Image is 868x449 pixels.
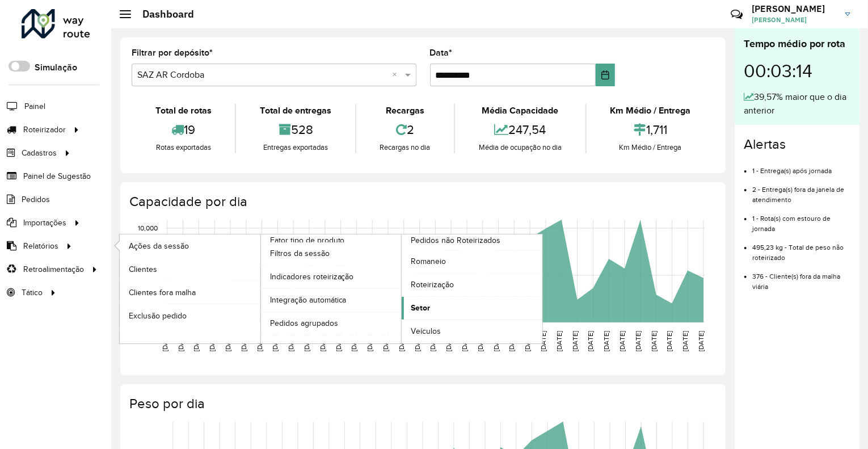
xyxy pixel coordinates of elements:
span: Roteirização [411,279,454,291]
text: [DATE] [192,331,200,351]
text: [DATE] [634,331,642,351]
a: Clientes fora malha [120,281,260,304]
span: [PERSON_NAME] [752,15,837,25]
span: Pedidos [22,194,50,205]
text: [DATE] [492,331,500,351]
a: Integração automática [261,289,402,312]
text: [DATE] [587,331,595,351]
a: Filtros da sessão [261,242,402,265]
li: 495,23 kg - Total de peso não roteirizado [752,234,850,263]
span: Integração automática [270,294,347,306]
text: [DATE] [161,331,168,351]
div: Média Capacidade [458,104,582,118]
span: Tático [22,287,43,299]
label: Data [430,46,453,60]
text: [DATE] [208,331,216,351]
div: 2 [359,118,451,142]
span: Importações [23,217,66,229]
button: Choose Date [596,64,615,86]
div: Recargas [359,104,451,118]
text: [DATE] [524,331,531,351]
text: [DATE] [508,331,516,351]
label: Filtrar por depósito [132,46,213,60]
a: Roteirização [402,274,542,296]
text: [DATE] [429,331,437,351]
span: Indicadores roteirização [270,271,354,283]
span: Clientes fora malha [129,287,196,299]
h4: Alertas [744,136,850,153]
text: [DATE] [555,331,563,351]
text: [DATE] [382,331,389,351]
span: Relatórios [23,240,58,252]
li: 2 - Entrega(s) fora da janela de atendimento [752,176,850,205]
a: Veículos [402,320,542,343]
li: 1 - Entrega(s) após jornada [752,157,850,176]
span: Setor [411,302,430,314]
text: [DATE] [650,331,658,351]
div: Total de entregas [239,104,352,118]
text: [DATE] [540,331,547,351]
text: [DATE] [697,331,705,351]
span: Clientes [129,263,157,275]
text: [DATE] [256,331,263,351]
span: Ações da sessão [129,240,189,252]
h4: Capacidade por dia [129,194,714,210]
text: [DATE] [335,331,342,351]
h2: Dashboard [131,8,194,20]
text: [DATE] [177,331,184,351]
a: Romaneio [402,250,542,273]
text: 10,000 [138,224,158,232]
span: Roteirizador [23,124,66,136]
div: 39,57% maior que o dia anterior [744,90,850,118]
div: Tempo médio por rota [744,36,850,52]
text: [DATE] [666,331,673,351]
text: [DATE] [681,331,689,351]
a: Pedidos agrupados [261,312,402,335]
text: [DATE] [319,331,326,351]
text: [DATE] [414,331,421,351]
text: [DATE] [398,331,405,351]
div: Entregas exportadas [239,142,352,153]
text: [DATE] [303,331,310,351]
label: Simulação [35,61,77,74]
text: [DATE] [618,331,626,351]
text: [DATE] [602,331,610,351]
div: 19 [134,118,232,142]
div: Km Médio / Entrega [589,142,711,153]
span: Veículos [411,325,441,337]
span: Pedidos não Roteirizados [411,234,500,246]
span: Exclusão pedido [129,310,187,322]
text: [DATE] [287,331,294,351]
text: [DATE] [271,331,279,351]
div: Km Médio / Entrega [589,104,711,118]
h3: [PERSON_NAME] [752,3,837,14]
span: Cadastros [22,147,57,159]
a: Exclusão pedido [120,304,260,327]
span: Fator tipo de produto [270,234,345,246]
a: Pedidos não Roteirizados [261,234,543,343]
span: Filtros da sessão [270,247,330,259]
a: Ações da sessão [120,234,260,257]
text: [DATE] [240,331,247,351]
a: Setor [402,297,542,320]
text: [DATE] [571,331,579,351]
text: [DATE] [477,331,484,351]
text: [DATE] [461,331,468,351]
div: 528 [239,118,352,142]
span: Painel de Sugestão [23,170,91,182]
a: Indicadores roteirização [261,266,402,288]
div: Rotas exportadas [134,142,232,153]
text: [DATE] [445,331,452,351]
div: 00:03:14 [744,52,850,90]
div: Total de rotas [134,104,232,118]
li: 1 - Rota(s) com estouro de jornada [752,205,850,234]
li: 376 - Cliente(s) fora da malha viária [752,263,850,292]
text: [DATE] [224,331,231,351]
span: Retroalimentação [23,263,84,275]
span: Clear all [393,68,402,82]
span: Painel [24,100,45,112]
text: [DATE] [366,331,373,351]
span: Pedidos agrupados [270,317,338,329]
div: Média de ocupação no dia [458,142,582,153]
div: 247,54 [458,118,582,142]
